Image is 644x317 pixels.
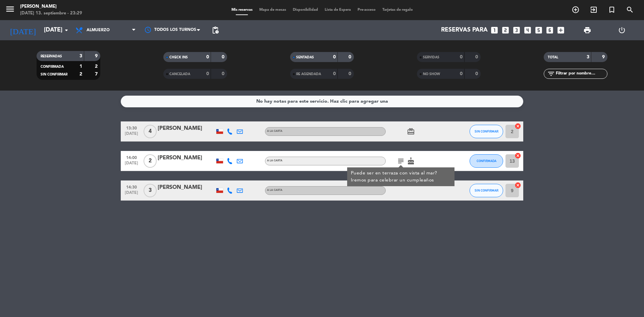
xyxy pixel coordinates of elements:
[475,55,479,59] strong: 0
[123,161,140,169] span: [DATE]
[95,64,99,69] strong: 2
[512,26,521,35] i: looks_3
[87,28,110,33] span: Almuerzo
[587,55,589,59] strong: 3
[534,26,543,35] i: looks_5
[423,72,440,76] span: NO SHOW
[222,55,226,59] strong: 0
[169,72,190,76] span: CANCELADA
[321,8,354,12] span: Lista de Espera
[354,8,379,12] span: Pre-acceso
[289,8,321,12] span: Disponibilidad
[95,72,99,76] strong: 7
[256,98,388,105] div: No hay notas para este servicio. Haz clic para agregar una
[590,6,598,14] i: exit_to_app
[490,26,499,35] i: looks_one
[515,152,521,159] i: cancel
[397,157,405,165] i: subject
[407,127,415,136] i: card_giftcard
[618,26,626,34] i: power_settings_new
[211,26,219,34] span: pending_actions
[333,71,336,76] strong: 0
[379,8,416,12] span: Tarjetas de regalo
[158,154,215,162] div: [PERSON_NAME]
[351,170,451,184] div: Puede ser en terraza con vista al mar? Iremos para celebrar un cumpleaños
[441,27,488,34] span: Reservas para
[123,131,140,139] span: [DATE]
[158,183,215,192] div: [PERSON_NAME]
[460,55,463,59] strong: 0
[548,56,558,59] span: TOTAL
[556,26,565,35] i: add_box
[423,56,439,59] span: SERVIDAS
[123,191,140,198] span: [DATE]
[470,184,503,197] button: SIN CONFIRMAR
[515,123,521,129] i: cancel
[267,159,282,162] span: A LA CARTA
[477,159,496,163] span: CONFIRMADA
[583,26,591,34] span: print
[572,6,580,14] i: add_circle_outline
[608,6,616,14] i: turned_in_not
[123,124,140,131] span: 13:30
[79,64,82,69] strong: 1
[475,129,498,133] span: SIN CONFIRMAR
[20,3,82,10] div: [PERSON_NAME]
[41,73,67,76] span: SIN CONFIRMAR
[602,55,606,59] strong: 9
[475,71,479,76] strong: 0
[123,183,140,191] span: 14:30
[407,157,415,165] i: cake
[267,189,282,192] span: A LA CARTA
[62,26,70,34] i: arrow_drop_down
[95,54,99,58] strong: 9
[348,55,353,59] strong: 0
[158,124,215,133] div: [PERSON_NAME]
[41,65,64,68] span: CONFIRMADA
[501,26,510,35] i: looks_two
[256,8,289,12] span: Mapa de mesas
[5,4,15,14] i: menu
[20,10,82,17] div: [DATE] 13. septiembre - 23:29
[470,125,503,138] button: SIN CONFIRMAR
[169,56,188,59] span: CHECK INS
[470,154,503,168] button: CONFIRMADA
[460,71,463,76] strong: 0
[296,72,321,76] span: RE AGENDADA
[123,153,140,161] span: 14:00
[523,26,532,35] i: looks_4
[547,70,555,78] i: filter_list
[333,55,336,59] strong: 0
[5,4,15,16] button: menu
[79,72,82,76] strong: 2
[228,8,256,12] span: Mis reservas
[5,23,41,38] i: [DATE]
[555,70,607,77] input: Filtrar por nombre...
[267,130,282,133] span: A LA CARTA
[296,56,314,59] span: SENTADAS
[144,125,157,138] span: 4
[144,184,157,197] span: 3
[206,55,209,59] strong: 0
[475,189,498,192] span: SIN CONFIRMAR
[348,71,353,76] strong: 0
[222,71,226,76] strong: 0
[604,20,639,40] div: LOG OUT
[206,71,209,76] strong: 0
[545,26,554,35] i: looks_6
[144,154,157,168] span: 2
[41,55,62,58] span: RESERVADAS
[626,6,634,14] i: search
[515,182,521,189] i: cancel
[79,54,82,58] strong: 3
